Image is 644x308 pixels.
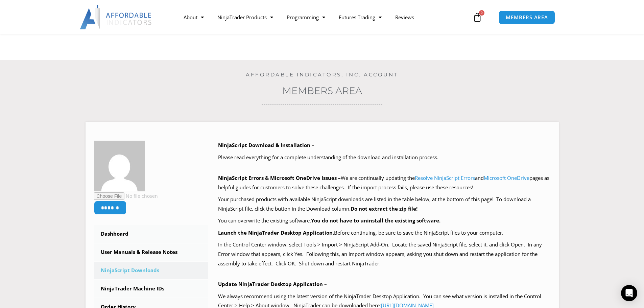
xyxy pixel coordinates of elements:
[94,141,145,191] img: 08fcb054fd478c8438dc5472ba4959f46ffe4f3d5249bf80b3a2a005221b5341
[506,15,548,20] span: MEMBERS AREA
[282,85,362,96] a: Members Area
[218,195,550,214] p: Your purchased products with available NinjaScript downloads are listed in the table below, at th...
[621,285,637,301] div: Open Intercom Messenger
[246,71,398,78] a: Affordable Indicators, Inc. Account
[80,5,152,29] img: LogoAI | Affordable Indicators – NinjaTrader
[218,174,341,181] b: NinjaScript Errors & Microsoft OneDrive Issues –
[499,10,555,24] a: MEMBERS AREA
[218,281,327,287] b: Update NinjaTrader Desktop Application –
[94,262,208,279] a: NinjaScript Downloads
[218,142,314,148] b: NinjaScript Download & Installation –
[94,280,208,298] a: NinjaTrader Machine IDs
[177,9,471,25] nav: Menu
[332,9,388,25] a: Futures Trading
[218,228,550,238] p: Before continuing, be sure to save the NinjaScript files to your computer.
[94,225,208,243] a: Dashboard
[218,240,550,268] p: In the Control Center window, select Tools > Import > NinjaScript Add-On. Locate the saved NinjaS...
[218,153,550,162] p: Please read everything for a complete understanding of the download and installation process.
[211,9,280,25] a: NinjaTrader Products
[218,229,334,236] b: Launch the NinjaTrader Desktop Application.
[351,205,418,212] b: Do not extract the zip file!
[479,10,484,16] span: 0
[462,7,492,27] a: 0
[311,217,440,224] b: You do not have to uninstall the existing software.
[177,9,211,25] a: About
[218,173,550,192] p: We are continually updating the and pages as helpful guides for customers to solve these challeng...
[280,9,332,25] a: Programming
[218,216,550,226] p: You can overwrite the existing software.
[484,174,529,181] a: Microsoft OneDrive
[388,9,421,25] a: Reviews
[94,243,208,261] a: User Manuals & Release Notes
[415,174,475,181] a: Resolve NinjaScript Errors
